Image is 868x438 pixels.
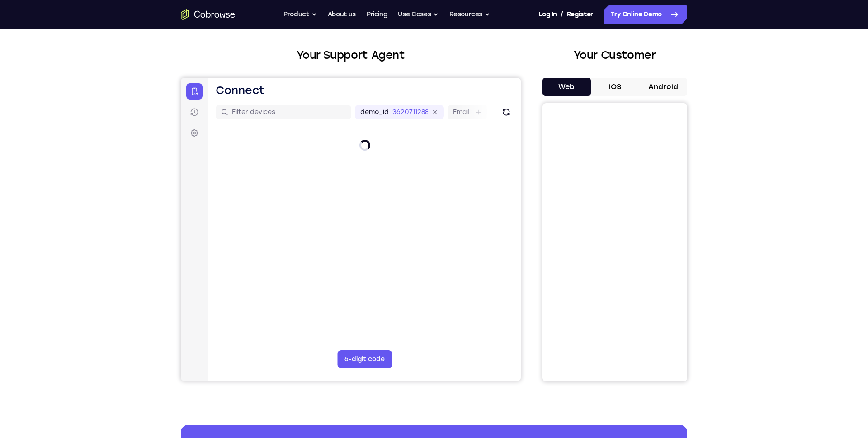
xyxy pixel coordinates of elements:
[398,5,439,24] button: Use Cases
[591,78,639,96] button: iOS
[328,5,356,24] a: About us
[283,5,317,24] button: Product
[639,78,687,96] button: Android
[542,47,687,63] h2: Your Customer
[181,78,521,381] iframe: Agent
[538,5,557,24] a: Log In
[567,5,593,24] a: Register
[367,5,387,24] a: Pricing
[181,47,521,63] h2: Your Support Agent
[604,5,687,24] a: Try Online Demo
[542,78,591,96] button: Web
[181,9,235,20] a: Go to the home page
[449,5,490,24] button: Resources
[561,9,563,20] span: /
